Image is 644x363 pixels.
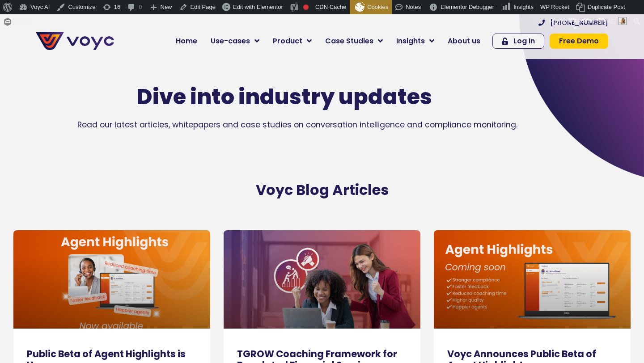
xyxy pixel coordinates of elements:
[266,32,318,50] a: Product
[36,84,532,110] h1: Dive into industry updates
[568,18,616,25] span: [PERSON_NAME]
[36,119,559,131] p: Read our latest articles, whitepapers and case studies on conversation intelligence and complianc...
[273,36,302,46] span: Product
[204,32,266,50] a: Use-cases
[67,181,577,198] h2: Voyc Blog Articles
[211,36,250,46] span: Use-cases
[176,36,197,46] span: Home
[538,20,608,26] a: [PHONE_NUMBER]
[325,36,373,46] span: Case Studies
[169,32,204,50] a: Home
[390,32,441,50] a: Insights
[492,34,544,49] a: Log In
[318,32,390,50] a: Case Studies
[448,36,480,46] span: About us
[15,14,31,29] span: Forms
[233,4,283,10] span: Edit with Elementor
[546,14,630,29] a: Howdy,
[36,32,114,50] img: voyc-full-logo
[513,38,535,45] span: Log In
[550,34,608,49] a: Free Demo
[441,32,487,50] a: About us
[559,38,599,45] span: Free Demo
[303,4,309,10] div: Focus keyphrase not set
[396,36,425,46] span: Insights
